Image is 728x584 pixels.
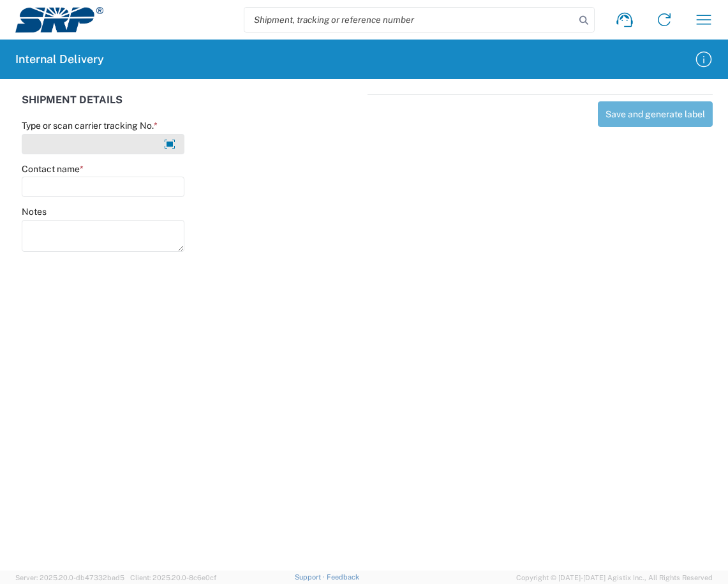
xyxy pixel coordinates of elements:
span: Copyright © [DATE]-[DATE] Agistix Inc., All Rights Reserved [516,572,713,583]
label: Type or scan carrier tracking No. [22,120,158,131]
span: Client: 2025.20.0-8c6e0cf [130,574,216,581]
img: srp [15,7,103,33]
label: Contact name [22,163,84,175]
div: SHIPMENT DETAILS [22,94,361,120]
input: Shipment, tracking or reference number [244,8,575,32]
label: Notes [22,206,47,217]
span: Server: 2025.20.0-db47332bad5 [15,574,124,581]
a: Support [295,573,327,581]
h2: Internal Delivery [15,52,104,67]
a: Feedback [327,573,359,581]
